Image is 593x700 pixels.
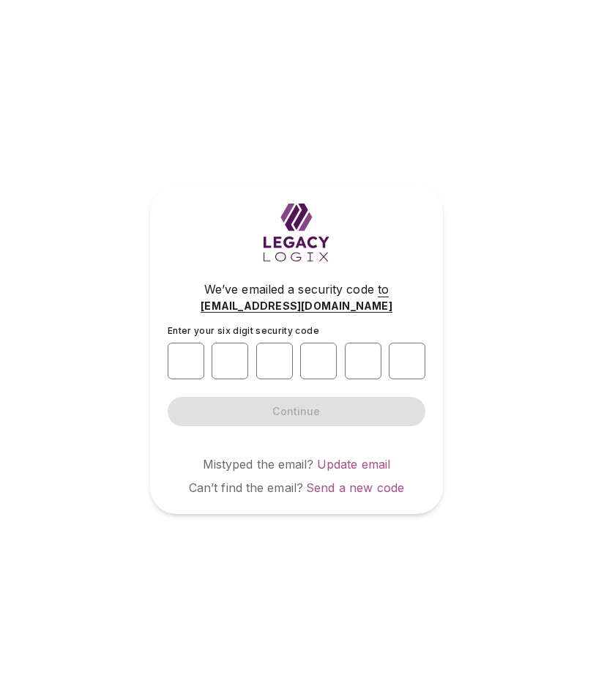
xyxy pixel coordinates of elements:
[203,457,314,472] span: Mistyped the email?
[317,457,391,472] a: Update email
[204,280,389,298] span: We’ve emailed a security code
[168,325,319,336] span: Enter your six digit security code
[306,480,404,495] a: Send a new code
[189,480,303,495] span: Can’t find the email?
